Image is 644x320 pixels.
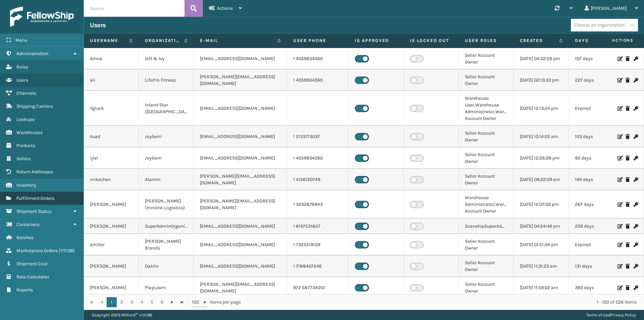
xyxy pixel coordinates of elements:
label: Is Approved [355,38,397,44]
i: Change Password [634,202,638,207]
i: Edit [618,134,622,139]
span: Reports [16,287,33,293]
span: ( 117136 ) [59,248,75,254]
span: Shipping Carriers [16,103,53,109]
i: Change Password [634,177,638,182]
td: Joyberri [139,126,194,147]
td: 1 4059934260 [287,147,349,169]
td: Joyberri [139,147,194,169]
h3: Users [90,21,106,29]
span: Channels [16,90,36,96]
td: Seller Account Owner [459,277,514,299]
i: Change Password [634,156,638,161]
i: Change Password [634,56,638,61]
i: Delete [626,264,630,269]
td: 1 2133713037 [287,126,349,147]
td: Atamin [139,169,194,190]
span: Sellers [16,156,31,162]
a: Go to the next page [167,297,177,307]
td: [PERSON_NAME][EMAIL_ADDRESS][DOMAIN_NAME] [194,190,287,219]
label: Is Locked Out [410,38,452,44]
label: Organization [145,38,181,44]
i: Delete [626,224,630,229]
a: 6 [157,297,167,307]
span: Warehouses [16,130,43,135]
td: 1 6197531857 [287,219,349,234]
label: User Roles [465,38,507,44]
i: Change Password [634,242,638,247]
span: 100 [192,299,202,306]
i: Change Password [634,134,638,139]
i: Edit [618,285,622,290]
i: Delete [626,56,630,61]
td: [DATE] 12:07:03 pm [514,190,569,219]
td: [EMAIL_ADDRESS][DOMAIN_NAME] [194,219,287,234]
td: Seller Account Owner [459,147,514,169]
td: 92 days [569,147,624,169]
td: 1 7188407246 [287,256,349,277]
td: Oaktiv [139,256,194,277]
td: [EMAIL_ADDRESS][DOMAIN_NAME] [194,126,287,147]
td: [DATE] 01:51:04 pm [514,234,569,256]
label: E-mail [200,38,274,44]
i: Change Password [634,78,638,83]
td: [DATE] 10:14:05 am [514,126,569,147]
i: Edit [618,106,622,111]
td: [PERSON_NAME] [84,219,139,234]
span: Menu [15,37,27,43]
p: Copyright 2023 Milliard™ v 1.0.186 [92,310,152,320]
td: [EMAIL_ADDRESS][DOMAIN_NAME] [194,147,287,169]
span: Fulfillment Orders [16,195,54,201]
td: LifePro Fitness [139,70,194,91]
td: 226 days [569,219,624,234]
i: Delete [626,78,630,83]
i: Edit [618,78,622,83]
span: Actions [591,35,638,46]
td: ali [84,70,139,91]
td: 972 587734010 [287,277,349,299]
td: 1 4059934260 [287,70,349,91]
td: [PERSON_NAME] Brands [139,234,194,256]
td: loft & Ivy [139,48,194,70]
td: [PERSON_NAME][EMAIL_ADDRESS][DOMAIN_NAME] [194,70,287,91]
td: Warehouse Administrator,Warehouse Account Owner [459,190,514,219]
td: Expired [569,91,624,126]
span: Go to the last page [179,300,185,305]
td: [DATE] 04:24:46 pm [514,219,569,234]
div: | [586,310,636,320]
i: Edit [618,156,622,161]
div: Choose an organization [574,21,625,29]
i: Edit [618,242,622,247]
span: Lookups [16,117,35,122]
td: 194 days [569,169,624,190]
label: Username [90,38,126,44]
img: logo [10,7,74,27]
span: Batches [16,235,34,240]
td: [EMAIL_ADDRESS][DOMAIN_NAME] [194,256,287,277]
td: [EMAIL_ADDRESS][DOMAIN_NAME] [194,48,287,70]
td: Seller Account Owner [459,256,514,277]
td: Seller Account Owner [459,169,514,190]
span: Administration [16,51,48,56]
i: Edit [618,177,622,182]
i: Change Password [634,224,638,229]
a: 5 [147,297,157,307]
span: Shipment Cost [16,261,48,267]
td: [PERSON_NAME][EMAIL_ADDRESS][DOMAIN_NAME] [194,169,287,190]
a: 2 [117,297,127,307]
i: Change Password [634,285,638,290]
div: 1 - 100 of 526 items [250,299,637,306]
i: Delete [626,202,630,207]
span: Marketplace Orders [16,248,58,254]
td: mikechen [84,169,139,190]
i: Delete [626,106,630,111]
td: PlayLearn [139,277,194,299]
td: [EMAIL_ADDRESS][DOMAIN_NAME] [194,234,287,256]
td: smiller [84,234,139,256]
td: [PERSON_NAME] [84,190,139,219]
td: Inland Star ([GEOGRAPHIC_DATA]) [139,91,194,126]
td: ScanshipSuperAdministrator [459,219,514,234]
td: [DATE] 02:13:33 pm [514,70,569,91]
td: 1 3232876943 [287,190,349,219]
a: 1 [107,297,117,307]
